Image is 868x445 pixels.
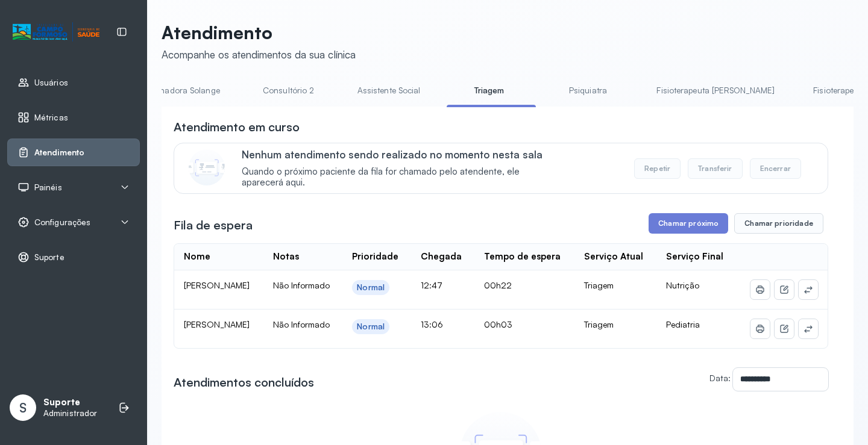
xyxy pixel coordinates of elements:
span: Nutrição [666,280,699,290]
div: Notas [273,251,299,263]
span: [PERSON_NAME] [184,319,250,329]
div: Nome [184,251,210,263]
h3: Atendimentos concluídos [174,374,314,391]
span: Não Informado [273,280,330,290]
span: 12:47 [421,280,442,290]
span: Métricas [34,113,68,123]
a: Coordenadora Solange [120,81,232,101]
p: Suporte [43,397,97,408]
div: Chegada [421,251,462,263]
h3: Atendimento em curso [174,119,300,135]
span: Pediatria [666,319,700,329]
span: Painéis [34,182,62,193]
h3: Fila de espera [174,217,253,234]
span: Configurações [34,217,90,228]
div: Serviço Final [666,251,723,263]
div: Serviço Atual [584,251,643,263]
label: Data: [709,373,731,383]
span: 13:06 [421,319,443,329]
div: Normal [357,282,385,293]
button: Repetir [634,158,681,179]
span: Quando o próximo paciente da fila for chamado pelo atendente, ele aparecerá aqui. [242,166,561,189]
img: Imagem de CalloutCard [189,149,225,185]
a: Fisioterapeuta [PERSON_NAME] [644,81,787,101]
div: Tempo de espera [484,251,561,263]
span: [PERSON_NAME] [184,280,250,290]
button: Chamar próximo [649,213,728,234]
a: Psiquiatra [546,81,630,101]
button: Transferir [688,158,743,179]
span: Usuários [34,78,68,88]
span: 00h03 [484,319,512,329]
span: Suporte [34,252,64,263]
a: Métricas [17,111,130,123]
div: Normal [357,322,385,332]
span: 00h22 [484,280,512,290]
p: Atendimento [162,22,356,43]
a: Usuários [17,76,130,89]
p: Administrador [43,408,97,419]
div: Prioridade [352,251,398,263]
p: Nenhum atendimento sendo realizado no momento nesta sala [242,148,561,161]
a: Atendimento [17,146,130,158]
button: Chamar prioridade [734,213,823,234]
div: Acompanhe os atendimentos da sua clínica [162,48,356,61]
a: Consultório 2 [247,81,331,101]
div: Triagem [584,319,647,330]
span: Atendimento [34,148,84,158]
a: Triagem [447,81,531,101]
a: Assistente Social [345,81,433,101]
span: Não Informado [273,319,330,329]
button: Encerrar [750,158,801,179]
img: Logotipo do estabelecimento [13,22,99,42]
div: Triagem [584,280,647,291]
